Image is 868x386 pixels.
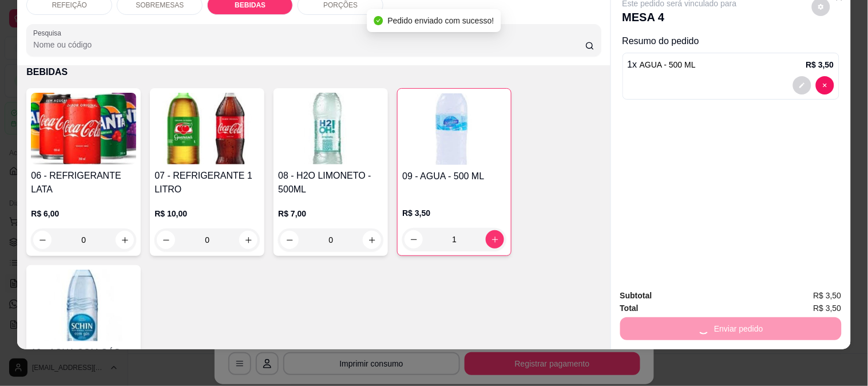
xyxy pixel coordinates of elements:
p: R$ 6,00 [31,208,136,219]
h4: 09 - AGUA - 500 ML [402,170,506,183]
p: R$ 3,50 [806,59,834,70]
label: Pesquisa [33,28,65,38]
p: BEBIDAS [26,65,601,79]
strong: Subtotal [620,291,652,300]
p: REFEIÇÃO [52,1,87,10]
p: Resumo do pedido [623,34,839,48]
h4: 07 - REFRIGERANTE 1 LITRO [154,169,260,196]
p: PORÇÕES [323,1,358,10]
p: 1 x [628,58,696,72]
img: product-image [31,270,136,341]
button: decrease-product-quantity [405,230,423,249]
button: increase-product-quantity [363,231,381,249]
button: decrease-product-quantity [280,231,299,249]
p: R$ 10,00 [154,208,260,219]
img: product-image [154,93,260,164]
p: SOBREMESAS [136,1,184,10]
p: R$ 7,00 [278,208,383,219]
p: BEBIDAS [235,1,265,10]
button: decrease-product-quantity [816,76,834,94]
img: product-image [31,93,136,164]
span: Pedido enviado com sucesso! [388,16,494,25]
img: product-image [278,93,383,164]
span: check-circle [374,16,383,25]
img: product-image [402,93,506,165]
strong: Total [620,304,639,313]
h4: 08 - H2O LIMONETO - 500ML [278,169,383,196]
h4: 10 - AGUA COM GÁS [31,346,136,360]
p: R$ 3,50 [402,207,506,219]
button: increase-product-quantity [486,230,504,249]
input: Pesquisa [33,39,585,50]
span: R$ 3,50 [814,302,842,314]
p: MESA 4 [623,9,737,25]
h4: 06 - REFRIGERANTE LATA [31,169,136,196]
span: R$ 3,50 [814,289,842,302]
span: AGUA - 500 ML [640,60,696,69]
button: decrease-product-quantity [793,76,811,94]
